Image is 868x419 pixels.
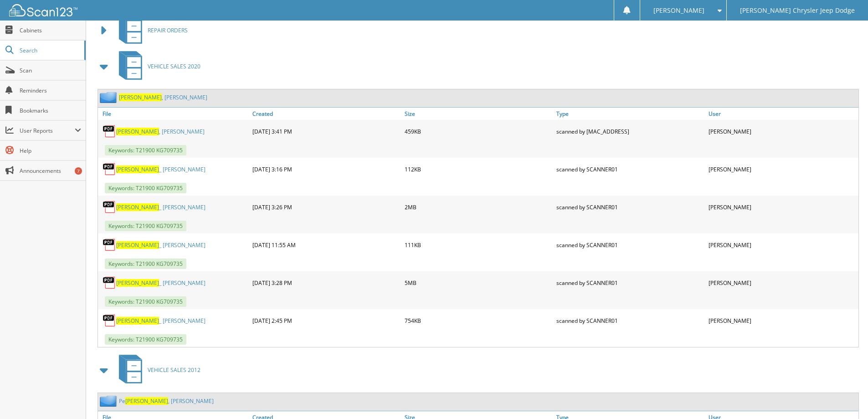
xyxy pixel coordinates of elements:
[20,26,81,34] span: Cabinets
[402,108,555,120] a: Size
[113,12,188,48] a: REPAIR ORDERS
[105,334,186,345] span: Keywords: T21900 KG709735
[116,166,159,173] span: [PERSON_NAME]
[148,62,200,70] span: VEHICLE SALES 2020
[103,124,116,138] img: PDF.png
[105,296,186,307] span: Keywords: T21900 KG709735
[20,67,81,74] span: Scan
[706,311,858,330] div: [PERSON_NAME]
[103,200,116,214] img: PDF.png
[119,93,207,101] a: [PERSON_NAME], [PERSON_NAME]
[125,397,168,405] span: [PERSON_NAME]
[706,160,858,178] div: [PERSON_NAME]
[113,48,200,84] a: VEHICLE SALES 2020
[20,127,75,134] span: User Reports
[554,122,706,140] div: scanned by [MAC_ADDRESS]
[20,167,81,175] span: Announcements
[706,108,858,120] a: User
[554,236,706,254] div: scanned by SCANNER01
[105,145,186,155] span: Keywords: T21900 KG709735
[250,108,402,120] a: Created
[250,236,402,254] div: [DATE] 11:55 AM
[116,203,205,211] a: [PERSON_NAME]_ [PERSON_NAME]
[116,203,159,211] span: [PERSON_NAME]
[116,166,205,173] a: [PERSON_NAME]_ [PERSON_NAME]
[116,317,159,325] span: [PERSON_NAME]
[706,122,858,140] div: [PERSON_NAME]
[113,352,200,388] a: VEHICLE SALES 2012
[105,259,186,269] span: Keywords: T21900 KG709735
[822,375,868,419] iframe: Chat Widget
[554,274,706,292] div: scanned by SCANNER01
[653,8,704,13] span: [PERSON_NAME]
[116,241,159,249] span: [PERSON_NAME]
[103,276,116,290] img: PDF.png
[402,122,555,140] div: 459KB
[740,8,855,13] span: [PERSON_NAME] Chrysler Jeep Dodge
[75,167,82,175] div: 7
[554,160,706,178] div: scanned by SCANNER01
[402,311,555,330] div: 754KB
[20,147,81,155] span: Help
[402,160,555,178] div: 112KB
[119,93,162,101] span: [PERSON_NAME]
[554,311,706,330] div: scanned by SCANNER01
[250,198,402,216] div: [DATE] 3:26 PM
[116,128,159,135] span: [PERSON_NAME]
[402,198,555,216] div: 2MB
[250,311,402,330] div: [DATE] 2:45 PM
[706,198,858,216] div: [PERSON_NAME]
[148,26,188,34] span: REPAIR ORDERS
[105,221,186,231] span: Keywords: T21900 KG709735
[119,397,214,405] a: Pe[PERSON_NAME], [PERSON_NAME]
[103,162,116,176] img: PDF.png
[20,87,81,94] span: Reminders
[116,317,205,325] a: [PERSON_NAME]_ [PERSON_NAME]
[554,108,706,120] a: Type
[250,274,402,292] div: [DATE] 3:28 PM
[103,314,116,327] img: PDF.png
[706,274,858,292] div: [PERSON_NAME]
[20,107,81,114] span: Bookmarks
[98,108,250,120] a: File
[100,395,119,407] img: folder2.png
[250,160,402,178] div: [DATE] 3:16 PM
[100,92,119,103] img: folder2.png
[402,274,555,292] div: 5MB
[148,366,200,374] span: VEHICLE SALES 2012
[9,4,77,16] img: scan123-logo-white.svg
[116,241,205,249] a: [PERSON_NAME]_ [PERSON_NAME]
[250,122,402,140] div: [DATE] 3:41 PM
[116,279,159,287] span: [PERSON_NAME]
[116,279,205,287] a: [PERSON_NAME]_ [PERSON_NAME]
[105,183,186,193] span: Keywords: T21900 KG709735
[706,236,858,254] div: [PERSON_NAME]
[103,238,116,252] img: PDF.png
[20,47,80,54] span: Search
[554,198,706,216] div: scanned by SCANNER01
[402,236,555,254] div: 111KB
[116,128,205,135] a: [PERSON_NAME], [PERSON_NAME]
